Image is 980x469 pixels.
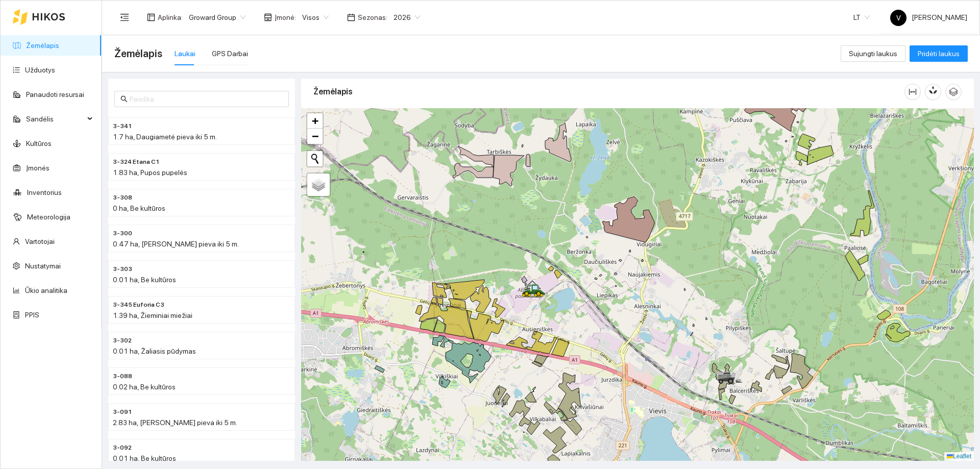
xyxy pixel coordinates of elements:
[113,157,160,167] span: 3-324 Etana C1
[113,372,132,381] span: 3-088
[25,311,39,319] a: PPIS
[313,77,904,106] div: Žemėlapis
[25,286,67,294] a: Ūkio analitika
[113,418,237,427] span: 2.83 ha, [PERSON_NAME] pieva iki 5 m.
[910,45,968,62] button: Pridėti laukus
[113,168,187,177] span: 1.83 ha, Pupos pupelės
[307,151,323,166] button: Initiate a new search
[113,264,132,274] span: 3-303
[113,121,132,131] span: 3-341
[189,10,246,25] span: Groward Group
[849,48,897,59] span: Sujungti laukus
[147,13,155,21] span: layout
[26,109,84,129] span: Sandėlis
[120,13,129,22] span: menu-fold
[25,237,55,245] a: Vartotojai
[113,443,132,453] span: 3-092
[918,48,960,59] span: Pridėti laukus
[27,188,62,196] a: Inventorius
[302,10,329,25] span: Visos
[113,229,132,238] span: 3-300
[841,45,905,62] button: Sujungti laukus
[113,276,176,284] span: 0.01 ha, Be kultūros
[394,10,420,25] span: 2026
[307,129,323,144] a: Zoom out
[113,300,164,310] span: 3-345 Euforia C3
[307,113,323,129] a: Zoom in
[910,50,968,58] a: Pridėti laukus
[307,174,330,196] a: Layers
[358,12,387,23] span: Sezonas :
[312,114,318,127] span: +
[841,50,905,58] a: Sujungti laukus
[26,164,50,172] a: Įmonės
[312,130,318,142] span: −
[853,10,870,25] span: LT
[264,13,272,21] span: shop
[904,84,921,100] button: column-width
[113,347,196,355] span: 0.01 ha, Žaliasis pūdymas
[113,240,239,248] span: 0.47 ha, [PERSON_NAME] pieva iki 5 m.
[890,13,967,21] span: [PERSON_NAME]
[947,453,971,460] a: Leaflet
[130,93,283,105] input: Paieška
[114,45,162,62] span: Žemėlapis
[26,90,84,98] a: Panaudoti resursai
[113,193,132,203] span: 3-308
[120,95,128,103] span: search
[114,7,135,28] button: menu-fold
[347,13,355,21] span: calendar
[175,48,195,59] div: Laukai
[113,407,132,417] span: 3-091
[26,41,59,50] a: Žemėlapis
[113,383,176,391] span: 0.02 ha, Be kultūros
[113,454,176,462] span: 0.01 ha, Be kultūros
[113,311,192,319] span: 1.39 ha, Žieminiai miežiai
[25,262,61,270] a: Nustatymai
[905,88,920,96] span: column-width
[212,48,248,59] div: GPS Darbai
[158,12,183,23] span: Aplinka :
[113,133,217,141] span: 1.7 ha, Daugiametė pieva iki 5 m.
[113,204,165,212] span: 0 ha, Be kultūros
[27,213,70,221] a: Meteorologija
[25,66,55,74] a: Užduotys
[275,12,296,23] span: Įmonė :
[113,336,132,345] span: 3-302
[896,10,901,26] span: V
[26,139,52,147] a: Kultūros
